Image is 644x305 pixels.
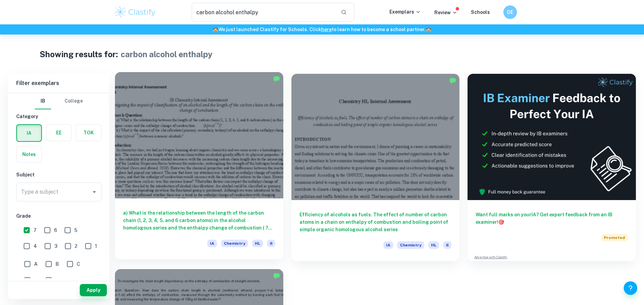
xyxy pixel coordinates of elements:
[471,9,490,15] a: Schools
[95,242,97,250] span: 1
[54,242,57,250] span: 3
[1,26,643,33] h6: We just launched Clastify for Schools. Click to learn how to become a school partner.
[273,75,280,82] img: Marked
[75,242,77,250] span: 2
[474,255,507,260] a: Advertise with Clastify
[267,240,275,247] span: 6
[77,260,80,268] span: C
[321,27,332,32] a: here
[389,8,421,16] p: Exemplars
[33,242,37,250] span: 4
[74,226,77,234] span: 5
[16,171,101,178] h6: Subject
[291,74,460,261] a: Efficiency of alcohols as fuels. The effect of number of carbon atoms in a chain on enthalpy of c...
[114,5,157,19] img: Clastify logo
[476,211,628,226] h6: Want full marks on your IA ? Get expert feedback from an IB examiner!
[55,277,58,284] span: E
[46,125,71,141] button: EE
[300,211,452,233] h6: Efficiency of alcohols as fuels. The effect of number of carbon atoms in a chain on enthalpy of c...
[76,125,101,141] button: TOK
[90,187,99,197] button: Open
[397,241,424,249] span: Chemistry
[54,226,57,234] span: 6
[443,241,451,249] span: 6
[35,93,51,109] button: IB
[65,93,83,109] button: College
[503,5,517,19] button: DE
[624,281,637,295] button: Help and Feedback
[115,74,283,261] a: a) What is the relationship between the length of the carbon chain (1, 2, 3, 4, 5, and 6 carbon a...
[33,226,37,234] span: 7
[428,241,439,249] span: HL
[383,241,393,249] span: IA
[16,212,101,220] h6: Grade
[35,93,83,109] div: Filter type choice
[273,273,280,279] img: Marked
[17,146,42,162] button: Notes
[8,74,110,93] h6: Filter exemplars
[468,74,636,261] a: Want full marks on yourIA? Get expert feedback from an IB examiner!PromotedAdvertise with Clastify
[252,240,263,247] span: HL
[221,240,248,247] span: Chemistry
[34,260,38,268] span: A
[40,48,118,60] h1: Showing results for:
[449,77,456,84] img: Marked
[426,27,431,32] span: 🏫
[498,219,504,225] span: 🎯
[434,9,457,16] p: Review
[16,113,101,120] h6: Category
[213,27,218,32] span: 🏫
[80,284,107,296] button: Apply
[468,74,636,200] img: Thumbnail
[34,277,38,284] span: D
[192,3,336,22] input: Search for any exemplars...
[17,125,41,141] button: IA
[506,8,514,16] h6: DE
[123,209,275,232] h6: a) What is the relationship between the length of the carbon chain (1, 2, 3, 4, 5, and 6 carbon a...
[207,240,217,247] span: IA
[601,234,628,241] span: Promoted
[55,260,59,268] span: B
[121,48,213,60] h1: carbon alcohol enthalpy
